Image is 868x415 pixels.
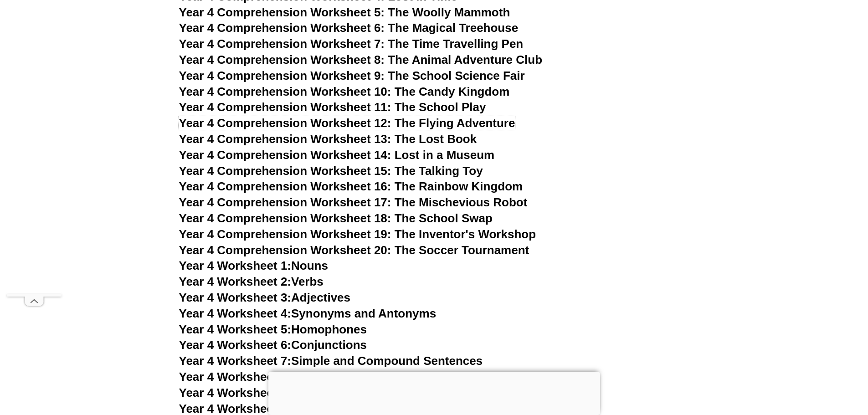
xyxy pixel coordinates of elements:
a: Year 4 Comprehension Worksheet 6: The Magical Treehouse [179,21,519,35]
span: Year 4 Worksheet 1: [179,259,292,272]
span: Year 4 Worksheet 9: [179,386,292,400]
span: Year 4 Worksheet 8: [179,370,292,384]
a: Year 4 Comprehension Worksheet 11: The School Play [179,100,486,114]
a: Year 4 Comprehension Worksheet 16: The Rainbow Kingdom [179,179,523,193]
a: Year 4 Worksheet 7:Simple and Compound Sentences [179,354,483,368]
iframe: Chat Widget [716,312,868,415]
a: Year 4 Worksheet 5:Homophones [179,323,367,336]
a: Year 4 Comprehension Worksheet 5: The Woolly Mammoth [179,5,510,19]
span: Year 4 Worksheet 6: [179,338,292,352]
a: Year 4 Worksheet 9:Prepositions [179,386,363,400]
a: Year 4 Worksheet 8:Pronouns [179,370,347,384]
a: Year 4 Worksheet 4:Synonyms and Antonyms [179,307,437,320]
span: Year 4 Worksheet 5: [179,323,292,336]
a: Year 4 Comprehension Worksheet 17: The Mischevious Robot [179,195,528,209]
a: Year 4 Comprehension Worksheet 13: The Lost Book [179,132,477,146]
span: Year 4 Worksheet 2: [179,275,292,288]
span: Year 4 Worksheet 7: [179,354,292,368]
a: Year 4 Worksheet 6:Conjunctions [179,338,367,352]
a: Year 4 Comprehension Worksheet 9: The School Science Fair [179,69,525,82]
a: Year 4 Comprehension Worksheet 15: The Talking Toy [179,164,483,178]
a: Year 4 Comprehension Worksheet 18: The School Swap [179,211,493,225]
a: Year 4 Comprehension Worksheet 7: The Time Travelling Pen [179,37,524,51]
span: Year 4 Worksheet 4: [179,307,292,320]
a: Year 4 Comprehension Worksheet 20: The Soccer Tournament [179,243,529,257]
a: Year 4 Comprehension Worksheet 8: The Animal Adventure Club [179,53,543,67]
a: Year 4 Comprehension Worksheet 10: The Candy Kingdom [179,85,510,98]
a: Year 4 Comprehension Worksheet 12: The Flying Adventure [179,116,515,130]
span: Year 4 Worksheet 3: [179,291,292,304]
a: Year 4 Worksheet 3:Adjectives [179,291,351,304]
a: Year 4 Worksheet 2:Verbs [179,275,324,288]
iframe: Advertisement [7,21,62,294]
iframe: Advertisement [268,372,600,413]
a: Year 4 Comprehension Worksheet 14: Lost in a Museum [179,148,495,162]
a: Year 4 Comprehension Worksheet 19: The Inventor's Workshop [179,227,536,241]
a: Year 4 Worksheet 1:Nouns [179,259,328,272]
